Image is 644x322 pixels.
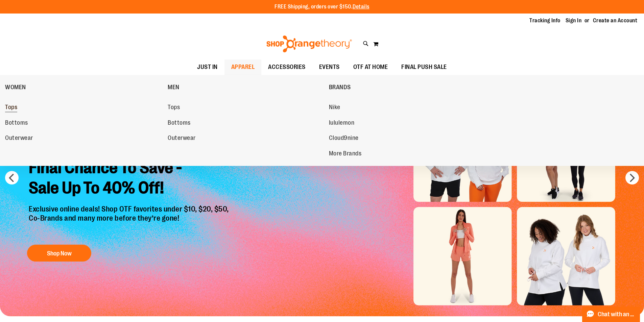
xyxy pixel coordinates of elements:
span: Cloud9nine [329,134,359,143]
a: OTF AT HOME [347,59,395,75]
a: ACCESSORIES [261,59,312,75]
a: Create an Account [593,17,638,24]
span: Outerwear [168,134,196,143]
a: MEN [168,78,325,96]
span: APPAREL [231,59,255,75]
button: Chat with an Expert [582,306,640,322]
span: OTF AT HOME [353,59,388,75]
a: Details [353,4,369,10]
span: Nike [329,104,340,112]
span: lululemon [329,119,355,128]
span: EVENTS [319,59,340,75]
p: Exclusive online deals! Shop OTF favorites under $10, $20, $50, Co-Brands and many more before th... [24,205,236,238]
span: More Brands [329,150,362,158]
a: Sign In [566,17,582,24]
span: MEN [168,84,180,92]
a: APPAREL [224,59,262,75]
a: Final Chance To Save -Sale Up To 40% Off! Exclusive online deals! Shop OTF favorites under $10, $... [24,152,236,265]
button: prev [5,171,19,184]
span: ACCESSORIES [268,59,306,75]
span: Bottoms [168,119,191,128]
span: BRANDS [329,84,351,92]
span: Tops [5,104,17,112]
p: FREE Shipping, orders over $150. [275,3,369,11]
a: BRANDS [329,78,488,96]
span: JUST IN [197,59,218,75]
span: Chat with an Expert [598,311,636,318]
a: FINAL PUSH SALE [395,59,454,75]
a: WOMEN [5,78,164,96]
h2: Final Chance To Save - Sale Up To 40% Off! [24,152,236,205]
span: Tops [168,104,180,112]
button: next [625,171,639,184]
img: Shop Orangetheory [265,35,353,52]
span: Outerwear [5,134,33,143]
a: JUST IN [190,59,224,75]
button: Shop Now [27,245,91,262]
a: EVENTS [312,59,347,75]
span: WOMEN [5,84,26,92]
span: FINAL PUSH SALE [401,59,447,75]
span: Bottoms [5,119,28,128]
a: Tracking Info [529,17,560,24]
